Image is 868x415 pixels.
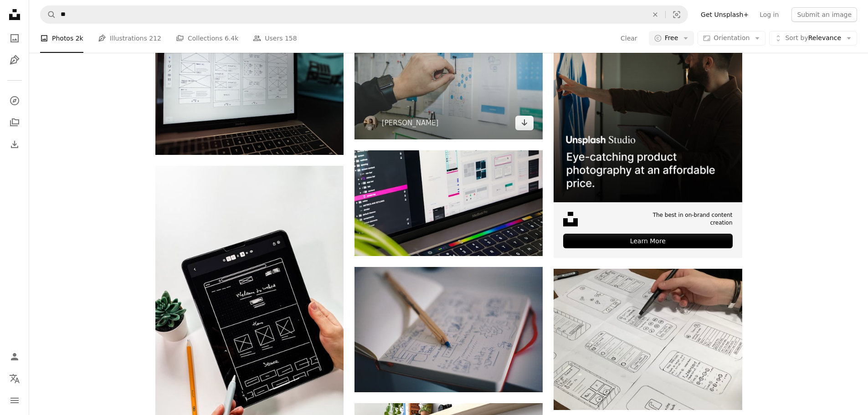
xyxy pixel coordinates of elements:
a: Users 158 [253,24,297,53]
a: [PERSON_NAME] [382,118,439,128]
img: Go to Alvaro Reyes's profile [364,116,378,130]
a: Log in / Sign up [5,348,24,366]
a: a laptop computer sitting on top of a table [155,80,344,88]
button: Language [5,369,24,388]
img: macbook pro displaying computer icons [354,150,543,256]
img: file-1715714098234-25b8b4e9d8faimage [554,14,742,202]
span: 212 [149,33,161,43]
div: Learn More [563,234,732,248]
button: Clear [620,31,638,46]
a: macbook pro displaying computer icons [354,199,543,207]
img: blue ballpoint pen on white notebook [354,267,543,392]
a: Explore [5,92,24,110]
a: blue ballpoint pen on white notebook [354,325,543,333]
button: Visual search [666,6,688,23]
span: The best in on-brand content creation [629,211,732,227]
button: Menu [5,391,24,410]
img: person holding pen near paper [554,269,742,410]
span: 6.4k [225,33,238,43]
button: Orientation [698,31,765,46]
img: person working on blue and white paper on board [354,14,543,139]
button: Clear [645,6,665,23]
a: person holding black ipad with green plant [155,329,344,337]
a: Log in [754,7,784,22]
span: Free [665,34,678,43]
a: Home — Unsplash [5,5,24,26]
a: Photos [5,29,24,47]
a: Collections [5,113,24,132]
a: person holding pen near paper [554,335,742,343]
button: Free [649,31,694,46]
span: Sort by [785,34,808,41]
a: Download [515,116,534,130]
img: file-1631678316303-ed18b8b5cb9cimage [563,212,578,226]
img: a laptop computer sitting on top of a table [155,14,344,155]
span: Relevance [785,34,841,43]
a: The best in on-brand content creationLearn More [554,14,742,258]
a: Illustrations [5,51,24,69]
a: Illustrations 212 [98,24,161,53]
span: Orientation [714,34,750,41]
a: person working on blue and white paper on board [354,72,543,81]
button: Search Unsplash [41,6,56,23]
button: Submit an image [791,7,857,22]
a: Collections 6.4k [176,24,238,53]
form: Find visuals sitewide [40,5,688,24]
a: Get Unsplash+ [695,7,754,22]
button: Sort byRelevance [769,31,857,46]
span: 158 [285,33,297,43]
a: Download History [5,135,24,154]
